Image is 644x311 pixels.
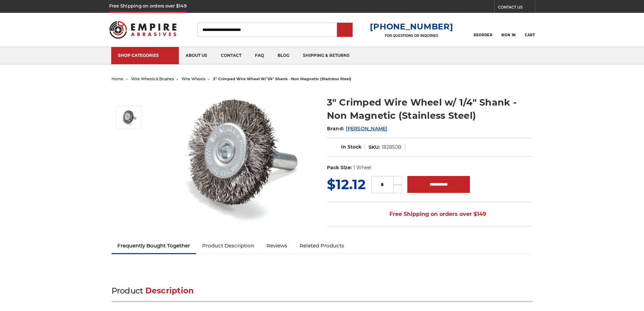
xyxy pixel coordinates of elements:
[120,109,137,126] img: Crimped Wire Wheel with Shank Non Magnetic
[131,76,174,81] a: wire wheels & brushes
[112,238,196,253] a: Frequently Bought Together
[373,207,486,221] span: Free Shipping on orders over $149
[196,238,260,253] a: Product Description
[474,33,492,37] span: Reorder
[346,126,387,132] a: [PERSON_NAME]
[248,47,271,64] a: faq
[182,76,205,81] a: wire wheels
[370,22,453,31] a: [PHONE_NUMBER]
[370,34,453,38] p: FOR QUESTIONS OR INQUIRIES
[341,144,361,150] span: In Stock
[525,33,535,37] span: Cart
[145,286,194,295] span: Description
[169,89,305,224] img: Crimped Wire Wheel with Shank Non Magnetic
[260,238,293,253] a: Reviews
[501,33,516,37] span: Sign In
[498,3,535,13] a: CONTACT US
[112,76,123,81] a: home
[474,22,492,37] a: Reorder
[293,238,350,253] a: Related Products
[327,164,352,171] dt: Pack Size:
[118,53,172,58] div: SHOP CATEGORIES
[112,286,143,295] span: Product
[525,22,535,37] a: Cart
[382,144,402,151] dd: 182850B
[214,47,248,64] a: contact
[368,144,380,151] dt: SKU:
[296,47,356,64] a: shipping & returns
[213,76,351,81] span: 3" crimped wire wheel w/ 1/4" shank - non magnetic (stainless steel)
[353,164,372,171] dd: 1 Wheel
[327,96,533,122] h1: 3" Crimped Wire Wheel w/ 1/4" Shank - Non Magnetic (Stainless Steel)
[327,126,344,132] span: Brand:
[271,47,296,64] a: blog
[109,17,177,43] img: Empire Abrasives
[327,176,366,193] span: $12.12
[338,23,352,37] input: Submit
[179,47,214,64] a: about us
